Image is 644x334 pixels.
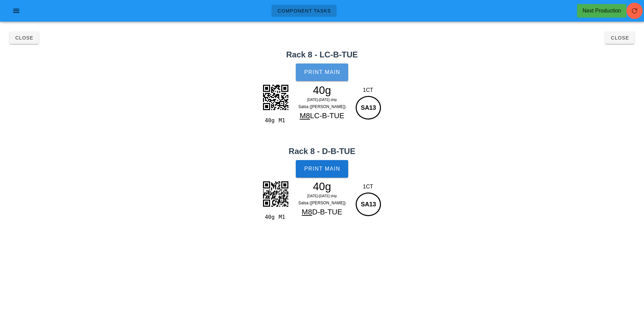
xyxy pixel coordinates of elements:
h2: Rack 8 - LC-B-TUE [4,49,640,61]
span: [DATE]-[DATE] ship [307,194,337,198]
div: Salsa ([PERSON_NAME]) [293,200,352,206]
div: 1CT [354,86,382,94]
img: CT782cMbec1Ke7rAApFHjXOSRARCBEMJJGVtUEpzCTbk2tS0Qf+7ZX7SIC5DWWAAFuq9ZGYLIcYgNxJq9CnlwoOmmNpDJSJ8m... [259,177,292,211]
div: 40g [293,181,352,191]
span: M8 [302,208,312,216]
div: M1 [276,116,290,125]
div: Salsa ([PERSON_NAME]) [293,103,352,110]
button: Close [9,32,39,44]
h2: Rack 8 - D-B-TUE [4,145,640,157]
button: Print Main [296,160,348,178]
div: 40g [262,116,276,125]
button: Print Main [296,63,348,81]
span: Close [611,35,629,41]
span: M8 [300,111,310,120]
span: D-B-TUE [312,208,342,216]
div: 40g [293,85,352,95]
div: SA13 [356,96,381,120]
div: 1CT [354,183,382,191]
div: Next Production [582,7,621,15]
div: M1 [276,213,290,222]
span: [DATE]-[DATE] ship [307,98,337,102]
span: Close [15,35,33,41]
div: SA13 [356,192,381,216]
span: Component Tasks [277,8,331,14]
a: Component Tasks [271,5,337,17]
img: fSUEqsZ0moBOw7cEwhLwRcA2wIUS8piEqvV0hLlXEzk8EthQSIOcQCCFz2G5ZDiFbsM09FELmsN2yHEK2YJt7KITMYbtlOYRs... [259,80,292,114]
span: Print Main [304,166,340,172]
span: Print Main [304,69,340,75]
button: Close [605,32,635,44]
span: LC-B-TUE [310,111,344,120]
div: 40g [262,213,276,222]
